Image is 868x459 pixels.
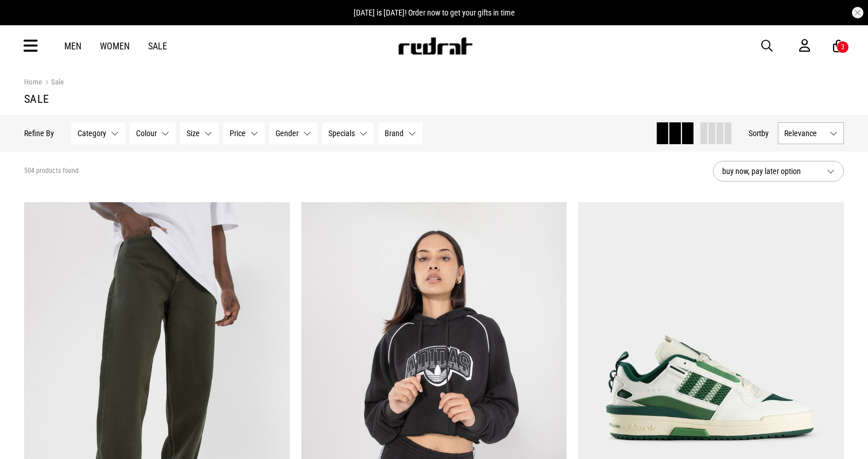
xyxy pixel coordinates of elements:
[223,122,265,144] button: Price
[354,8,515,17] span: [DATE] is [DATE]! Order now to get your gifts in time
[749,126,769,140] button: Sortby
[722,164,817,178] span: buy now, pay later option
[180,122,219,144] button: Size
[100,41,130,52] a: Women
[276,129,299,138] span: Gender
[24,167,79,176] span: 504 products found
[784,129,825,138] span: Relevance
[328,129,355,138] span: Specials
[148,41,167,52] a: Sale
[833,40,844,52] a: 3
[136,129,157,138] span: Colour
[761,129,769,138] span: by
[269,122,317,144] button: Gender
[841,43,844,51] div: 3
[322,122,374,144] button: Specials
[130,122,176,144] button: Colour
[42,78,64,88] a: Sale
[187,129,200,138] span: Size
[378,122,423,144] button: Brand
[71,122,125,144] button: Category
[778,122,844,144] button: Relevance
[24,78,42,86] a: Home
[24,129,54,138] p: Refine By
[397,37,473,55] img: Redrat logo
[77,129,106,138] span: Category
[230,129,246,138] span: Price
[24,92,844,106] h1: Sale
[713,161,844,182] button: buy now, pay later option
[64,41,82,52] a: Men
[385,129,404,138] span: Brand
